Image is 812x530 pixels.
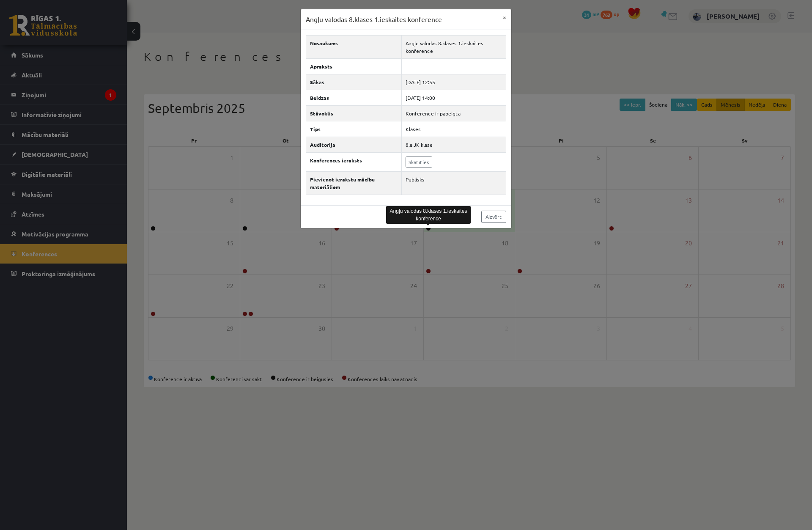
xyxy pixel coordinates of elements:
div: Angļu valodas 8.klases 1.ieskaites konference [386,206,471,224]
th: Sākas [306,74,402,90]
th: Pievienot ierakstu mācību materiāliem [306,171,402,195]
h3: Angļu valodas 8.klases 1.ieskaites konference [306,14,442,25]
th: Tips [306,121,402,137]
td: [DATE] 12:55 [401,74,506,90]
td: 8.a JK klase [401,137,506,152]
td: Publisks [401,171,506,195]
td: Konference ir pabeigta [401,105,506,121]
td: Klases [401,121,506,137]
th: Apraksts [306,58,402,74]
th: Auditorija [306,137,402,152]
th: Konferences ieraksts [306,152,402,171]
td: [DATE] 14:00 [401,90,506,105]
td: Angļu valodas 8.klases 1.ieskaites konference [401,35,506,58]
th: Beidzas [306,90,402,105]
th: Nosaukums [306,35,402,58]
a: Aizvērt [481,211,506,223]
th: Stāvoklis [306,105,402,121]
a: Skatīties [406,157,432,168]
button: × [498,9,511,25]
